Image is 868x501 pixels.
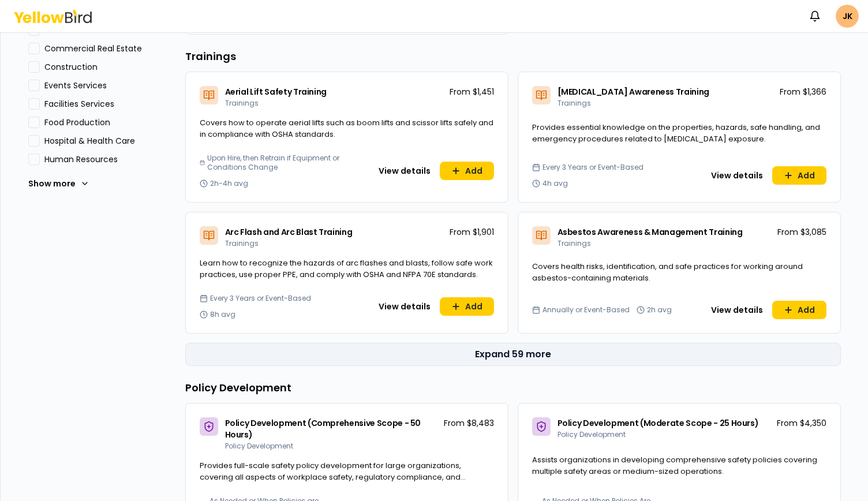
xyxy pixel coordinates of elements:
button: Add [772,166,826,185]
label: Construction [44,61,167,73]
span: Covers health risks, identification, and safe practices for working around asbestos-containing ma... [532,261,803,283]
span: Policy Development (Moderate Scope - 25 Hours) [558,417,759,429]
span: Trainings [225,238,259,248]
span: 2h-4h avg [210,179,248,188]
button: Show more [28,172,89,195]
label: Food Production [44,117,167,128]
span: Arc Flash and Arc Blast Training [225,226,353,238]
button: View details [372,297,437,316]
p: From $8,483 [444,417,494,429]
button: View details [704,301,770,319]
button: View details [372,162,437,180]
button: View details [704,166,770,185]
span: Trainings [558,238,591,248]
span: Trainings [558,98,591,108]
p: From $1,366 [780,86,826,98]
span: Every 3 Years or Event-Based [542,163,643,172]
span: Aerial Lift Safety Training [225,86,327,98]
label: Facilities Services [44,98,167,110]
span: Policy Development [225,441,293,451]
button: Add [772,301,826,319]
span: Every 3 Years or Event-Based [210,294,311,303]
span: Assists organizations in developing comprehensive safety policies covering multiple safety areas ... [532,454,817,477]
span: Policy Development (Comprehensive Scope - 50 Hours) [225,417,421,440]
span: Policy Development [558,429,626,439]
span: 8h avg [210,310,235,319]
button: Expand 59 more [185,343,841,366]
p: From $1,451 [450,86,494,98]
span: Asbestos Awareness & Management Training [558,226,743,238]
span: Covers how to operate aerial lifts such as boom lifts and scissor lifts safely and in compliance ... [200,117,493,140]
button: Add [440,162,494,180]
span: 2h avg [647,305,672,315]
label: Commercial Real Estate [44,43,167,54]
h3: Trainings [185,48,841,65]
span: Upon Hire, then Retrain if Equipment or Conditions Change [207,154,342,172]
span: 4h avg [542,179,568,188]
span: Trainings [225,98,259,108]
span: Annually or Event-Based [542,305,630,315]
span: [MEDICAL_DATA] Awareness Training [558,86,709,98]
span: JK [836,5,859,28]
p: From $1,901 [450,226,494,238]
span: Learn how to recognize the hazards of arc flashes and blasts, follow safe work practices, use pro... [200,257,493,280]
h3: Policy Development [185,380,841,396]
span: Provides full-scale safety policy development for large organizations, covering all aspects of wo... [200,460,466,493]
button: Add [440,297,494,316]
p: From $3,085 [777,226,826,238]
p: From $4,350 [777,417,826,429]
label: Hospital & Health Care [44,135,167,147]
label: Events Services [44,80,167,91]
span: Provides essential knowledge on the properties, hazards, safe handling, and emergency procedures ... [532,122,820,144]
label: Human Resources [44,154,167,165]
